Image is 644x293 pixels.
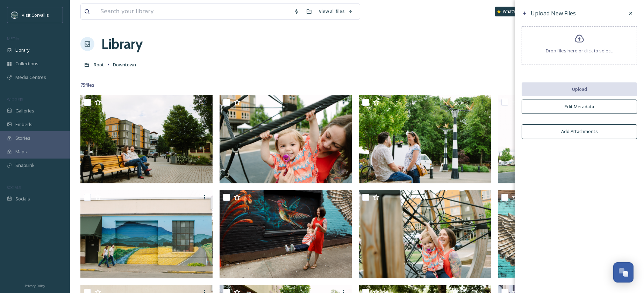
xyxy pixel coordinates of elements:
[94,60,104,69] a: Root
[359,95,491,183] img: Downtown Corvallis Oregon (16).jpg
[15,121,33,128] span: Embeds
[220,190,352,278] img: Downtown Corvallis Oregon (13).jpg
[15,60,38,67] span: Collections
[15,148,27,155] span: Maps
[113,60,136,69] a: Downtown
[80,95,213,183] img: Downtown Corvallis Oregon (17).jpg
[522,82,637,96] button: Upload
[613,262,634,283] button: Open Chat
[15,135,30,141] span: Stories
[80,82,94,88] span: 75 file s
[11,12,18,19] img: visit-corvallis-badge-dark-blue-orange%281%29.png
[220,95,352,183] img: Downtown Corvallis Oregon (18).jpg
[315,5,356,18] a: View all files
[15,74,46,81] span: Media Centres
[498,190,630,278] img: Downtown Corvallis Oregon (10).jpg
[495,7,530,16] a: What's New
[15,108,34,114] span: Galleries
[546,47,613,54] span: Drop files here or click to select.
[97,4,290,19] input: Search your library
[15,196,30,202] span: Socials
[531,9,576,17] span: Upload New Files
[15,47,29,53] span: Library
[7,97,23,102] span: WIDGETS
[80,190,213,278] img: Downtown Corvallis Oregon (12).jpg
[94,61,104,68] span: Root
[15,162,35,169] span: SnapLink
[22,12,49,18] span: Visit Corvallis
[101,34,143,54] a: Library
[498,95,630,183] img: Downtown Corvallis Oregon (14).jpg
[522,100,637,114] button: Edit Metadata
[7,36,19,41] span: MEDIA
[522,124,637,139] button: Add Attachments
[25,281,45,290] a: Privacy Policy
[7,185,21,190] span: SOCIALS
[25,284,45,288] span: Privacy Policy
[359,190,491,278] img: Downtown Corvallis Oregon (15).jpg
[113,61,136,68] span: Downtown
